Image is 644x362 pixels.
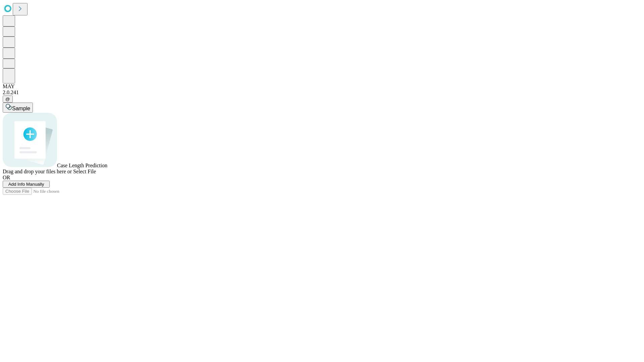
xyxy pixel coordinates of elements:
div: 2.0.241 [3,89,641,96]
span: @ [5,97,10,102]
span: Sample [12,106,30,111]
span: Add Info Manually [8,182,44,187]
span: OR [3,175,10,180]
span: Drag and drop your files here or [3,169,72,174]
button: Add Info Manually [3,181,50,188]
span: Case Length Prediction [57,163,107,168]
button: @ [3,96,13,103]
span: Select File [73,169,96,174]
button: Sample [3,103,33,113]
div: MAY [3,83,641,89]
